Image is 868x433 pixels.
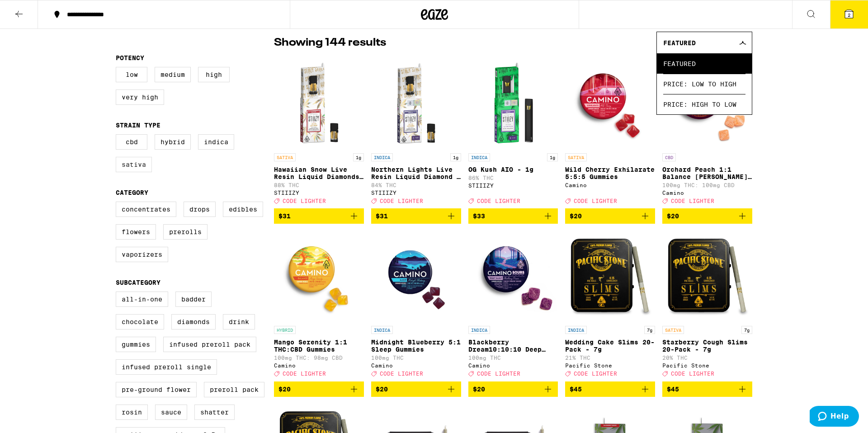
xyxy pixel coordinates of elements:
span: CODE LIGHTER [574,198,617,204]
p: SATIVA [565,153,587,161]
legend: Potency [116,54,144,61]
img: STIIIZY - Northern Lights Live Resin Liquid Diamond - 1g [371,58,461,149]
span: CODE LIGHTER [283,198,326,204]
div: STIIIZY [371,190,461,196]
p: Northern Lights Live Resin Liquid Diamond - 1g [371,166,461,180]
span: $45 [570,386,582,393]
span: Price: Low to High [663,74,745,94]
button: Add to bag [565,381,655,397]
div: Camino [565,182,655,188]
p: 86% THC [468,175,558,181]
div: Camino [274,362,364,368]
a: Open page for Hawaiian Snow Live Resin Liquid Diamonds - 1g from STIIIZY [274,58,364,208]
a: Open page for Starberry Cough Slims 20-Pack - 7g from Pacific Stone [662,231,752,381]
p: INDICA [468,326,490,334]
iframe: Opens a widget where you can find more information [810,406,859,428]
span: $20 [570,212,582,220]
span: CODE LIGHTER [380,198,423,204]
button: Add to bag [468,208,558,224]
button: Add to bag [274,208,364,224]
span: CODE LIGHTER [574,371,617,377]
p: Starberry Cough Slims 20-Pack - 7g [662,339,752,353]
div: STIIIZY [274,190,364,196]
label: All-In-One [116,292,168,307]
span: 2 [848,12,850,18]
label: Shatter [194,405,235,420]
label: CBD [116,134,147,150]
p: 84% THC [371,182,461,188]
img: Camino - Blackberry Dream10:10:10 Deep Sleep Gummies [468,231,558,321]
span: CODE LIGHTER [380,371,423,377]
p: Orchard Peach 1:1 Balance [PERSON_NAME] Gummies [662,166,752,180]
p: 21% THC [565,355,655,361]
span: Featured [663,53,745,74]
a: Open page for Northern Lights Live Resin Liquid Diamond - 1g from STIIIZY [371,58,461,208]
span: CODE LIGHTER [477,198,520,204]
button: Add to bag [371,208,461,224]
a: Open page for Blackberry Dream10:10:10 Deep Sleep Gummies from Camino [468,231,558,381]
span: $20 [667,212,679,220]
img: STIIIZY - OG Kush AIO - 1g [468,58,558,149]
label: Infused Preroll Pack [163,337,256,352]
a: Open page for Wedding Cake Slims 20-Pack - 7g from Pacific Stone [565,231,655,381]
div: Camino [468,362,558,368]
label: Gummies [116,337,156,352]
label: Rosin [116,405,148,420]
label: Preroll Pack [204,382,264,397]
label: Pre-ground Flower [116,382,197,397]
div: Pacific Stone [662,362,752,368]
legend: Category [116,189,148,196]
p: Hawaiian Snow Live Resin Liquid Diamonds - 1g [274,166,364,180]
img: Pacific Stone - Starberry Cough Slims 20-Pack - 7g [662,231,752,321]
p: Wild Cherry Exhilarate 5:5:5 Gummies [565,166,655,180]
label: Hybrid [155,134,191,150]
p: INDICA [468,153,490,161]
span: $20 [278,386,291,393]
label: Edibles [223,202,263,217]
span: $31 [376,212,388,220]
div: STIIIZY [468,183,558,188]
label: High [198,67,230,82]
span: $31 [278,212,291,220]
legend: Subcategory [116,279,160,286]
a: Open page for Mango Serenity 1:1 THC:CBD Gummies from Camino [274,231,364,381]
a: Open page for Wild Cherry Exhilarate 5:5:5 Gummies from Camino [565,58,655,208]
label: Diamonds [171,314,216,329]
p: INDICA [371,153,393,161]
img: Camino - Wild Cherry Exhilarate 5:5:5 Gummies [565,58,655,149]
label: Very High [116,89,164,105]
p: INDICA [371,326,393,334]
span: $45 [667,386,679,393]
button: Add to bag [662,381,752,397]
button: Add to bag [468,381,558,397]
img: Camino - Mango Serenity 1:1 THC:CBD Gummies [274,231,364,321]
p: CBD [662,153,676,161]
button: Add to bag [274,381,364,397]
legend: Strain Type [116,122,160,129]
p: SATIVA [662,326,684,334]
p: Showing 144 results [274,35,386,51]
label: Concentrates [116,202,176,217]
span: $20 [376,386,388,393]
label: Badder [175,292,212,307]
p: 1g [450,153,461,161]
p: 100mg THC: 98mg CBD [274,355,364,361]
label: Sauce [155,405,187,420]
label: Drops [184,202,216,217]
span: CODE LIGHTER [477,371,520,377]
div: Camino [371,362,461,368]
p: Blackberry Dream10:10:10 Deep Sleep Gummies [468,339,558,353]
span: $20 [473,386,485,393]
p: 7g [741,326,752,334]
label: Vaporizers [116,247,168,262]
label: Drink [223,314,255,329]
div: Camino [662,190,752,196]
img: STIIIZY - Hawaiian Snow Live Resin Liquid Diamonds - 1g [274,58,364,149]
div: Pacific Stone [565,362,655,368]
p: Mango Serenity 1:1 THC:CBD Gummies [274,339,364,353]
p: INDICA [565,326,587,334]
p: 88% THC [274,182,364,188]
span: Featured [663,39,696,47]
p: Wedding Cake Slims 20-Pack - 7g [565,339,655,353]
